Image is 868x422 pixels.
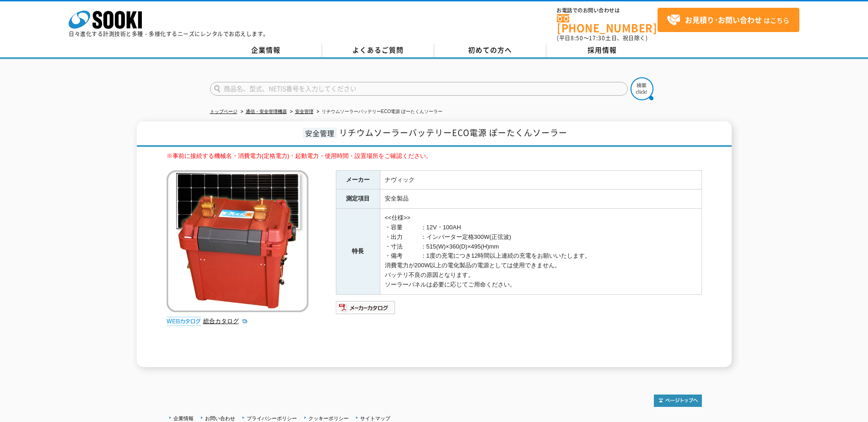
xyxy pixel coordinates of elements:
[336,209,380,294] th: 特長
[203,318,248,325] a: 総合カタログ
[315,107,442,117] li: リチウムソーラーバッテリーECO電源 ぽーたくんソーラー
[336,170,380,189] th: メーカー
[468,45,512,55] span: 初めての方へ
[654,395,702,407] img: トップページへ
[336,306,396,313] a: メーカーカタログ
[303,128,337,138] span: 安全管理
[69,31,269,37] p: 日々進化する計測技術と多種・多様化するニーズにレンタルでお応えします。
[380,209,701,294] td: <<仕様>> ・容量 ：12V・100AH ・出力 ：インバーター定格300W(正弦波) ・寸法 ：515(W)×360(D)×495(H)mm ・備考 ：1度の充電につき12時間以上連続の充電...
[322,43,434,57] a: よくあるご質問
[557,34,647,42] span: (平日 ～ 土日、祝日除く)
[631,77,653,100] img: btn_search.png
[380,170,701,189] td: ナヴィック
[167,152,432,159] span: ※事前に接続する機械名・消費電力(定格電力)・起動電力・使用時間・設置場所をご確認ください。
[360,416,390,421] a: サイトマップ
[339,126,567,139] span: リチウムソーラーバッテリーECO電源 ぽーたくんソーラー
[380,189,701,209] td: 安全製品
[667,13,789,27] span: はこちら
[295,109,313,114] a: 安全管理
[336,189,380,209] th: 測定項目
[658,8,799,32] a: お見積り･お問い合わせはこちら
[210,109,237,114] a: トップページ
[308,416,349,421] a: クッキーポリシー
[557,14,658,33] a: [PHONE_NUMBER]
[336,300,396,315] img: メーカーカタログ
[167,317,201,326] img: webカタログ
[434,43,546,57] a: 初めての方へ
[173,416,194,421] a: 企業情報
[246,109,287,114] a: 通信・安全管理機器
[210,43,322,57] a: 企業情報
[205,416,235,421] a: お問い合わせ
[571,34,583,42] span: 8:50
[685,14,762,25] strong: お見積り･お問い合わせ
[247,416,297,421] a: プライバシーポリシー
[210,82,628,96] input: 商品名、型式、NETIS番号を入力してください
[589,34,605,42] span: 17:30
[557,8,658,13] span: お電話でのお問い合わせは
[167,170,308,312] img: リチウムソーラーバッテリーECO電源 ぽーたくんソーラー
[546,43,658,57] a: 採用情報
